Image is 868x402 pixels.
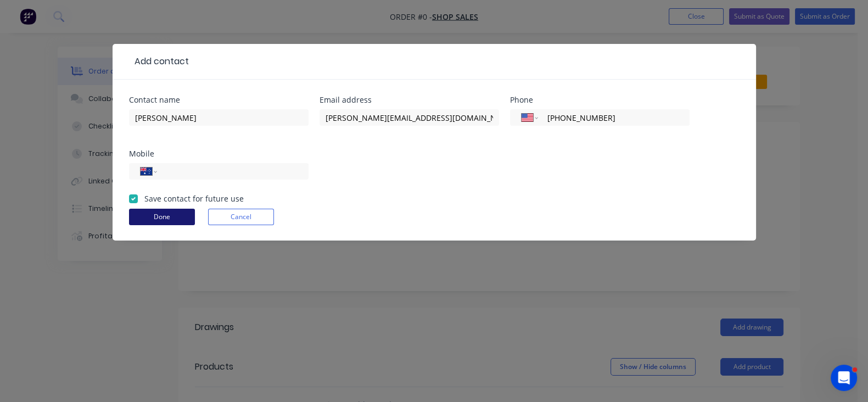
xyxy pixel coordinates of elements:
[320,96,499,104] div: Email address
[831,365,857,391] iframe: Intercom live chat
[144,193,244,204] label: Save contact for future use
[129,96,309,104] div: Contact name
[510,96,690,104] div: Phone
[129,150,309,158] div: Mobile
[208,209,274,225] button: Cancel
[129,55,189,68] div: Add contact
[129,209,195,225] button: Done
